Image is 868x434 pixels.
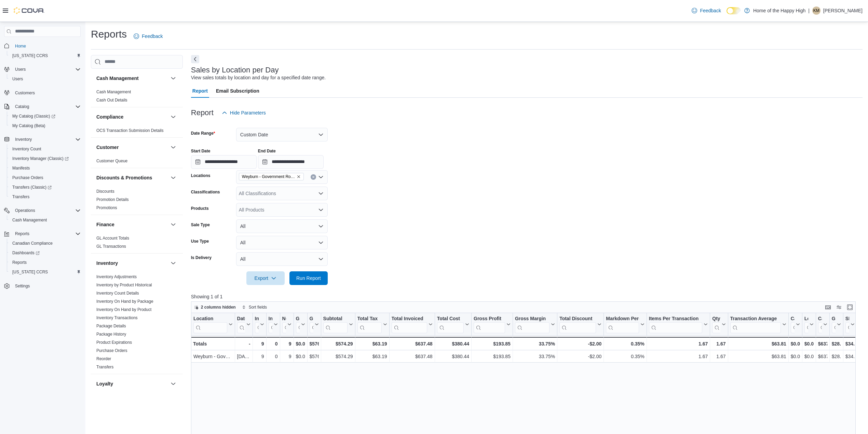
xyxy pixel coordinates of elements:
button: All [236,236,328,249]
a: My Catalog (Beta) [10,122,48,130]
a: Transfers [96,365,113,369]
span: My Catalog (Beta) [10,122,81,130]
div: $380.44 [437,340,469,348]
span: Transfers [10,193,81,201]
input: Press the down key to open a popover containing a calendar. [258,155,324,169]
span: Report [192,84,208,98]
button: Users [1,65,83,74]
button: Purchase Orders [7,173,83,182]
div: Total Tax [357,315,381,333]
button: Qty Per Transaction [712,315,725,333]
button: Loyalty [96,380,168,387]
span: Dashboards [10,249,81,257]
span: Home [12,42,81,50]
a: Purchase Orders [10,174,46,182]
button: Compliance [169,113,177,121]
a: Package Details [96,324,126,328]
span: Purchase Orders [12,175,43,180]
span: Settings [12,282,81,290]
button: Gross Margin [515,315,555,333]
label: End Date [258,148,276,154]
span: Settings [15,283,30,289]
div: Date [237,315,245,322]
a: Inventory Adjustments [96,274,137,279]
span: Home [15,43,26,49]
button: Next [191,55,199,63]
div: Total Discount [559,315,596,333]
div: $574.29 [323,340,353,348]
span: Customer Queue [96,158,127,164]
span: Reports [15,231,29,236]
a: Inventory Count Details [96,291,139,296]
span: My Catalog (Beta) [12,123,45,128]
span: Weyburn - Government Road - Fire & Flower [242,173,295,180]
a: Cash Management [96,90,131,94]
label: Classifications [191,189,220,195]
button: Location [193,315,233,333]
img: Cova [14,7,44,14]
button: Sort fields [239,303,270,311]
div: Totals [193,340,233,348]
button: Operations [12,206,38,215]
div: Loyalty Redemptions [804,315,808,322]
div: Markdown Percent [606,315,639,322]
button: Invoices Sold [255,315,264,333]
div: Finance [91,234,183,253]
span: Export [250,271,281,285]
div: - [237,340,250,348]
div: Qty Per Transaction [712,315,720,322]
div: Katelyn McCallum [812,6,820,15]
div: Location [193,315,227,333]
button: Home [1,41,83,51]
span: Feedback [142,33,163,40]
div: Inventory [91,273,183,374]
a: Dashboards [7,248,83,258]
a: Canadian Compliance [10,239,55,247]
button: Loyalty [169,380,177,388]
a: Product Expirations [96,340,132,345]
span: Manifests [12,165,30,171]
button: [US_STATE] CCRS [7,267,83,277]
button: Reports [1,229,83,239]
span: Reports [12,260,27,265]
button: Inventory [12,135,35,144]
button: Users [7,74,83,84]
label: Use Type [191,239,209,244]
a: Transfers (Classic) [10,183,54,191]
div: Transaction Average [730,315,781,322]
a: Manifests [10,164,32,172]
span: Canadian Compliance [10,239,81,247]
div: Total Cost [437,315,463,333]
span: Manifests [10,164,81,172]
button: Finance [96,221,168,228]
span: Transfers (Classic) [12,185,52,190]
a: Inventory On Hand by Package [96,299,153,304]
button: Keyboard shortcuts [824,303,832,311]
button: Compliance [96,113,168,120]
div: Net Sold [282,315,286,322]
div: View sales totals by location and day for a specified date range. [191,74,326,81]
a: Promotions [96,205,117,210]
span: GL Account Totals [96,235,129,241]
span: Cash Management [10,216,81,224]
label: Date Range [191,131,215,136]
h3: Customer [96,144,119,151]
span: KM [813,6,819,15]
label: Sale Type [191,222,210,228]
span: Users [12,65,81,73]
div: Invoices Ref [268,315,272,322]
span: Inventory by Product Historical [96,282,152,288]
span: Reports [12,230,81,238]
button: Transaction Average [730,315,786,333]
button: Discounts & Promotions [169,174,177,182]
div: Transaction Average [730,315,781,333]
div: Gross Margin [515,315,550,333]
a: GL Account Totals [96,236,129,241]
a: Discounts [96,189,114,194]
div: 9 [255,340,264,348]
span: 2 columns hidden [201,304,236,310]
span: Dark Mode [727,14,727,15]
a: Reports [10,258,29,267]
